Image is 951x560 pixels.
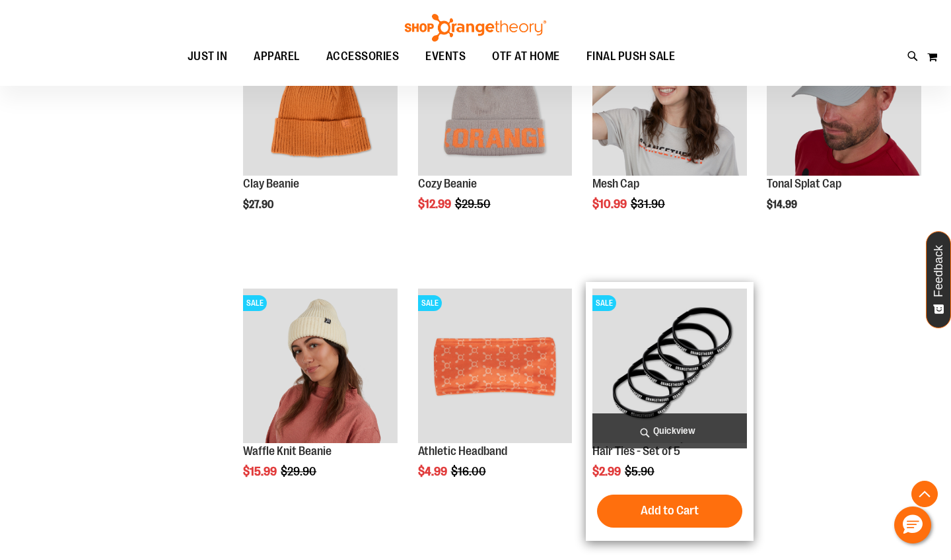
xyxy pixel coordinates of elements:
div: product [411,15,579,244]
a: OTF AT HOME [479,42,573,72]
span: $2.99 [592,465,623,478]
span: SALE [592,295,616,311]
img: Product image for Grey Tonal Splat Cap [767,21,921,176]
span: $29.50 [455,197,493,211]
a: ACCESSORIES [313,42,413,71]
a: Hair Ties - Set of 5 [592,444,680,458]
a: Hair Ties - Set of 5SALE [592,289,747,445]
span: $5.90 [625,465,656,478]
button: Back To Top [911,481,938,507]
span: ACCESSORIES [326,42,400,71]
span: APPAREL [254,42,300,71]
a: Product image for Orangetheory Mesh CapSALE [592,21,747,178]
span: OTF AT HOME [492,42,560,71]
button: Feedback - Show survey [926,231,951,328]
div: product [236,282,404,512]
span: $14.99 [767,199,799,211]
span: $10.99 [592,197,629,211]
a: Main view of OTF Cozy Scarf GreySALE [418,21,573,178]
a: Clay Beanie [243,21,398,178]
span: $12.99 [418,197,453,211]
img: Main view of OTF Cozy Scarf Grey [418,21,573,176]
a: Clay Beanie [243,177,299,190]
span: $4.99 [418,465,449,478]
img: Clay Beanie [243,21,398,176]
a: Waffle Knit Beanie [243,444,332,458]
a: Mesh Cap [592,177,639,190]
div: product [411,282,579,512]
a: Tonal Splat Cap [767,177,841,190]
img: Hair Ties - Set of 5 [592,289,747,443]
button: Add to Cart [597,495,742,528]
a: Cozy Beanie [418,177,477,190]
span: $15.99 [243,465,279,478]
img: Product image for Athletic Headband [418,289,573,443]
span: $29.90 [281,465,318,478]
img: Product image for Waffle Knit Beanie [243,289,398,443]
span: Feedback [933,245,945,297]
a: FINAL PUSH SALE [573,42,689,72]
a: Product image for Athletic HeadbandSALE [418,289,573,445]
a: EVENTS [412,42,479,72]
img: Product image for Orangetheory Mesh Cap [592,21,747,176]
img: Shop Orangetheory [403,14,548,42]
a: Athletic Headband [418,444,507,458]
a: Product image for Waffle Knit BeanieSALE [243,289,398,445]
span: SALE [418,295,442,311]
a: Product image for Grey Tonal Splat CapNEW [767,21,921,178]
span: FINAL PUSH SALE [586,42,676,71]
div: product [586,15,754,244]
span: SALE [243,295,267,311]
a: Quickview [592,413,747,448]
span: Add to Cart [641,503,699,518]
a: JUST IN [174,42,241,72]
span: $31.90 [631,197,667,211]
a: APPAREL [240,42,313,72]
div: product [236,15,404,244]
button: Hello, have a question? Let’s chat. [894,507,931,543]
span: EVENTS [425,42,466,71]
span: JUST IN [188,42,228,71]
span: $16.00 [451,465,488,478]
span: $27.90 [243,199,275,211]
div: product [586,282,754,541]
div: product [760,15,928,244]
